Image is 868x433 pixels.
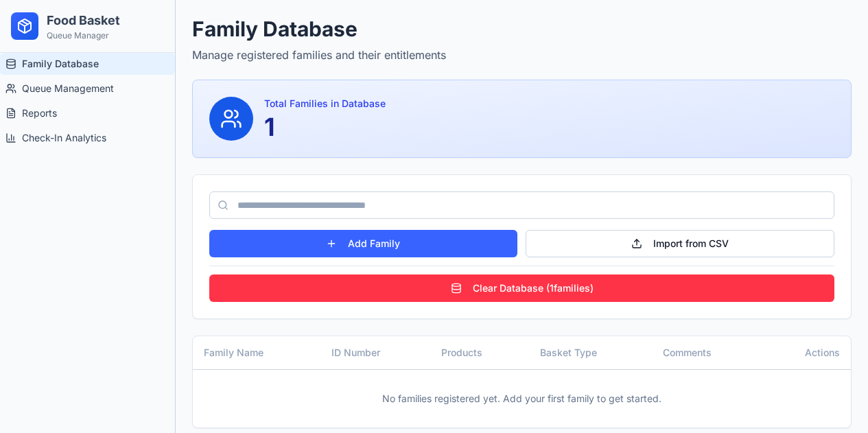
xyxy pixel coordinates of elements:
[209,274,834,302] button: Clear Database (1families)
[652,336,762,369] th: Comments
[529,336,652,369] th: Basket Type
[264,97,834,110] p: Total Families in Database
[430,336,528,369] th: Products
[320,336,431,369] th: ID Number
[22,57,99,71] span: Family Database
[762,336,851,369] th: Actions
[526,230,835,257] button: Import from CSV
[22,106,57,120] span: Reports
[22,82,114,95] span: Queue Management
[264,113,834,141] p: 1
[47,30,120,41] p: Queue Manager
[204,392,840,406] div: No families registered yet. Add your first family to get started.
[193,336,320,369] th: Family Name
[47,11,120,30] h1: Food Basket
[209,230,517,257] button: Add Family
[192,16,852,41] h1: Family Database
[22,131,106,145] span: Check-In Analytics
[192,47,852,63] p: Manage registered families and their entitlements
